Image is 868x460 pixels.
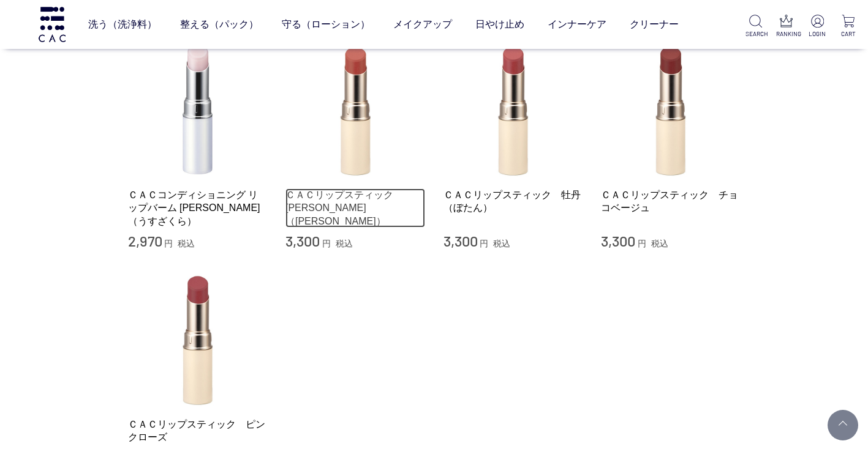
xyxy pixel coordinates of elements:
span: 3,300 [601,232,635,250]
span: 3,300 [443,232,478,250]
span: 円 [480,239,488,248]
span: 税込 [178,239,195,248]
img: ＣＡＣコンディショニング リップバーム 薄桜（うすざくら） [128,40,268,179]
span: 円 [322,239,331,248]
span: 円 [164,239,173,248]
a: ＣＡＣコンディショニング リップバーム [PERSON_NAME]（うすざくら） [128,188,268,228]
span: 税込 [336,239,353,248]
p: CART [839,29,858,39]
p: RANKING [776,29,796,39]
a: メイクアップ [393,7,452,42]
span: 税込 [493,239,510,248]
a: ＣＡＣリップスティック [PERSON_NAME]（[PERSON_NAME]） [285,188,425,228]
a: 洗う（洗浄料） [88,7,157,42]
a: インナーケア [548,7,606,42]
a: ＣＡＣリップスティック ピンクローズ [128,418,268,444]
a: 整える（パック） [180,7,259,42]
img: ＣＡＣリップスティック チョコベージュ [601,40,741,179]
a: CART [839,15,858,39]
span: 税込 [651,239,668,248]
a: ＣＡＣリップスティック チョコベージュ [601,188,741,215]
img: ＣＡＣリップスティック 牡丹（ぼたん） [443,40,583,179]
img: logo [37,7,67,42]
a: クリーナー [630,7,679,42]
p: SEARCH [745,29,765,39]
a: 守る（ローション） [282,7,370,42]
span: 円 [638,239,646,248]
span: 3,300 [285,232,320,250]
a: LOGIN [807,15,827,39]
a: RANKING [776,15,796,39]
img: ＣＡＣリップスティック 茜（あかね） [285,40,425,179]
span: 2,970 [128,232,162,250]
a: 日やけ止め [475,7,524,42]
img: ＣＡＣリップスティック ピンクローズ [128,269,268,409]
p: LOGIN [807,29,827,39]
a: SEARCH [745,15,765,39]
a: ＣＡＣリップスティック 牡丹（ぼたん） [443,188,583,215]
